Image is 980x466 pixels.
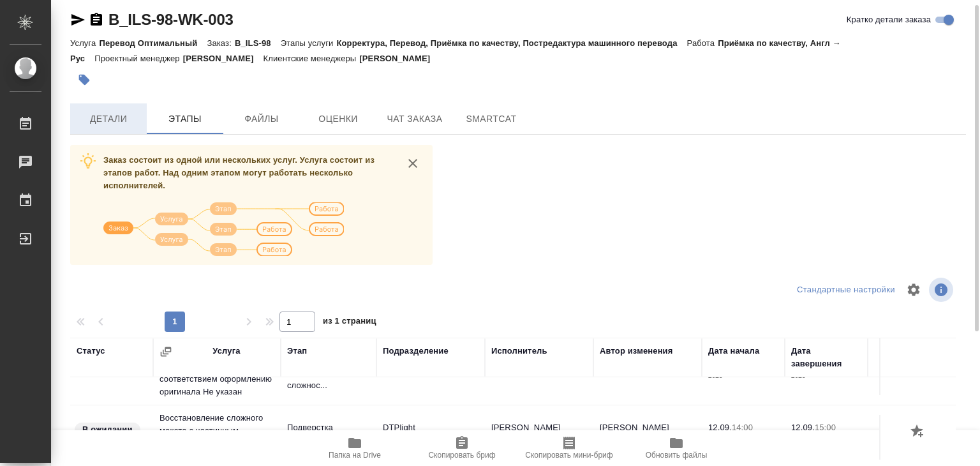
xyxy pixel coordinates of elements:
span: Папка на Drive [329,451,381,460]
span: Чат заказа [384,111,445,127]
span: Скопировать мини-бриф [525,451,612,460]
button: close [403,154,422,173]
p: Подверстка [287,421,370,434]
div: Дата начала [708,345,759,357]
button: Сгруппировать [160,345,172,358]
button: Скопировать бриф [408,430,516,466]
span: Детали [78,111,139,127]
div: split button [794,280,898,300]
button: Скопировать ссылку для ЯМессенджера [70,12,85,27]
p: 12.09, [791,423,815,432]
p: В ожидании [82,423,133,436]
p: Перевод Оптимальный [99,38,207,48]
p: 12.09, [708,423,732,432]
span: Скопировать бриф [428,451,495,460]
p: 14:00 [732,423,753,432]
p: Корректура, Перевод, Приёмка по качеству, Постредактура машинного перевода [336,38,687,48]
td: [PERSON_NAME] [485,415,593,460]
p: Этапы услуги [281,38,337,48]
span: Настроить таблицу [898,274,929,305]
td: [PERSON_NAME] [593,415,702,460]
span: Оценки [308,111,369,127]
span: Посмотреть информацию [929,278,956,302]
span: Этапы [154,111,216,127]
p: [PERSON_NAME] [183,54,264,63]
span: Файлы [231,111,292,127]
button: Добавить тэг [70,66,98,94]
p: Заказ: [207,38,234,48]
div: Статус [77,345,105,357]
button: Скопировать ссылку [89,12,104,27]
span: Кратко детали заказа [847,13,931,26]
p: 4 [874,421,944,434]
p: [PERSON_NAME] [359,54,440,63]
span: SmartCat [461,111,522,127]
p: Работа [687,38,718,48]
div: Автор изменения [600,345,672,357]
button: Скопировать мини-бриф [516,430,623,466]
div: Подразделение [383,345,449,357]
div: Исполнитель [491,345,547,357]
div: Этап [287,345,307,357]
a: B_ILS-98-WK-003 [108,11,234,28]
div: Услуга [212,345,240,357]
td: DTPlight [376,415,485,460]
span: Обновить файлы [646,451,708,460]
span: Заказ состоит из одной или нескольких услуг. Услуга состоит из этапов работ. Над одним этапом мог... [103,155,375,190]
span: из 1 страниц [323,313,376,332]
p: B_ILS-98 [235,38,281,48]
p: Услуга [70,38,99,48]
button: Обновить файлы [623,430,730,466]
p: Проектный менеджер [94,54,182,63]
button: Добавить оценку [907,421,929,443]
p: 15:00 [815,423,836,432]
p: Клиентские менеджеры [264,54,360,63]
div: Дата завершения [791,345,861,370]
button: Папка на Drive [301,430,408,466]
